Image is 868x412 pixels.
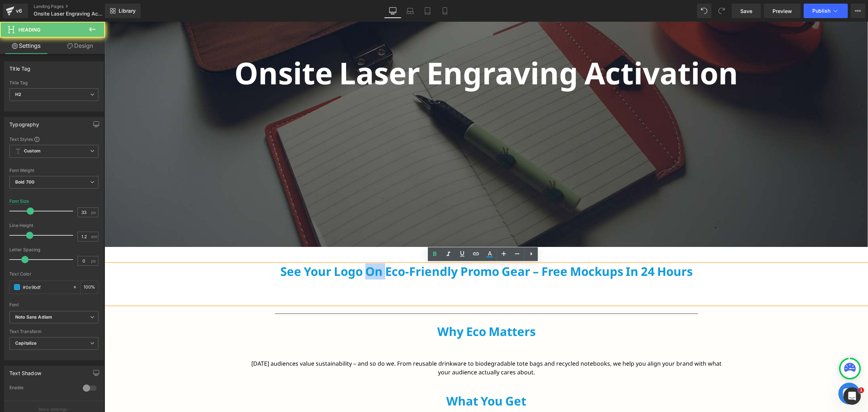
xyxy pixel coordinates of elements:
input: Color [23,283,69,291]
a: Landing Pages [34,4,117,9]
div: Title Tag [9,80,98,85]
span: px [91,258,97,263]
span: Heading [18,27,41,33]
button: More [851,4,865,18]
a: Desktop [384,4,401,18]
h2: What You Get [170,372,593,387]
b: Capitalize [15,340,37,346]
b: H2 [15,92,21,97]
span: Onsite Laser Engraving Activation [34,11,103,17]
div: v6 [14,6,24,16]
span: Preview [773,7,792,15]
iframe: Intercom live chat [843,387,861,405]
div: Line Height [9,223,98,228]
div: Font [9,302,98,307]
div: Title Tag [9,62,31,72]
a: New Library [105,4,141,18]
h2: Why Eco Matters [170,303,593,317]
button: Undo [697,4,711,18]
div: Letter Spacing [9,247,98,252]
a: v6 [3,4,28,18]
div: % [81,281,98,294]
div: Enable [9,385,76,392]
button: Redo [714,4,729,18]
a: Design [54,38,106,54]
div: Text Color [9,272,98,277]
div: Text Shadow [9,366,41,376]
span: px [91,210,97,215]
span: Publish [812,8,830,14]
a: Preview [764,4,801,18]
div: Text Transform [9,329,98,334]
div: Text Styles [9,136,98,142]
span: em [91,234,97,239]
a: Mobile [436,4,454,18]
div: Typography [9,117,39,127]
div: Font Size [9,199,29,204]
div: Font Weight [9,168,98,173]
button: Publish [804,4,848,18]
span: Library [119,8,136,14]
inbox-online-store-chat: Shopify online store chat [732,361,758,384]
a: Tablet [419,4,436,18]
b: Bold 700 [15,179,34,185]
span: 1 [858,387,864,393]
i: Noto Sans Adlam [15,314,52,320]
span: Save [740,7,752,15]
a: Laptop [401,4,419,18]
b: Custom [24,148,41,154]
font: [DATE] audiences value sustainability – and so do we. From reusable drinkware to biodegradable to... [147,338,617,354]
